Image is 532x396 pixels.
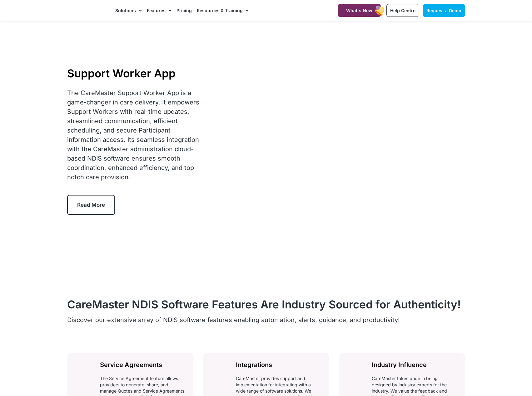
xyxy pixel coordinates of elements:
img: Industry-informed, CareMaster NDIS CRM integrates NDIS Support Worker and Participant Apps, showc... [346,361,365,379]
span: Request a Demo [426,8,461,13]
a: Read More [67,195,115,215]
h2: Industry Influence [372,361,457,369]
span: Read More [77,202,105,208]
img: CareMaster Logo [67,6,109,15]
img: CareMaster NDIS CRM ensures seamless work integration with Xero and MYOB, optimising financial ma... [211,361,229,379]
h2: CareMaster NDIS Software Features Are Industry Sourced for Authenticity! [67,298,465,311]
span: What's New [346,8,372,13]
h2: Integrations [236,361,321,369]
div: The CareMaster Support Worker App is a game-changer in care delivery. It empowers Support Workers... [67,88,202,182]
h2: Service Agreements [100,361,186,369]
h1: Support Worker App [67,67,202,80]
span: Help Centre [390,8,415,13]
a: Help Centre [386,4,419,17]
a: Request a Demo [423,4,465,17]
p: Discover our extensive array of NDIS software features enabling automation, alerts, guidance, and... [67,315,465,325]
a: What's New [338,4,381,17]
